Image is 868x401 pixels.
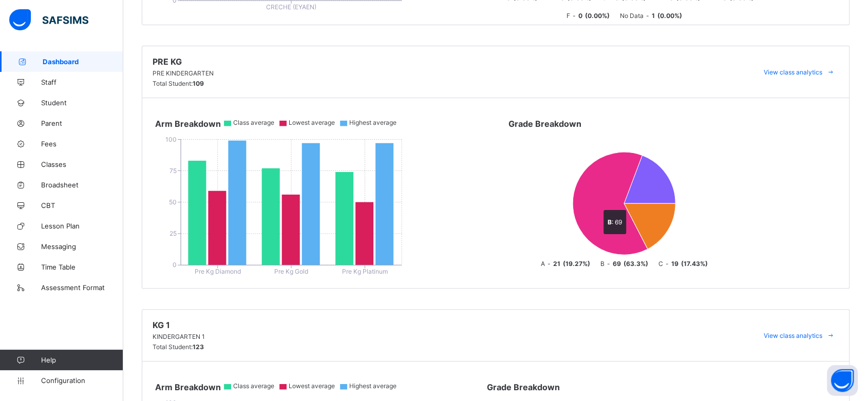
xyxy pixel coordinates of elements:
[147,119,229,129] span: Arm Breakdown
[607,260,610,268] span: -
[41,78,123,86] span: Staff
[349,119,397,126] span: Highest average
[563,260,590,268] span: ( 19.27 %)
[41,283,123,292] span: Assessment Format
[41,99,123,107] span: Student
[193,80,204,87] span: 109
[624,260,648,268] span: ( 63.3 %)
[9,9,88,31] img: safsims
[567,12,570,20] span: F
[764,332,822,339] span: View class analytics
[585,12,610,20] span: ( 0.00 %)
[153,333,205,340] span: KINDERGARTEN 1
[41,242,123,251] span: Messaging
[289,119,335,126] span: Lowest average
[153,69,214,77] span: PRE KINDERGARTEN
[573,12,576,20] span: -
[41,181,123,189] span: Broadsheet
[764,68,822,76] span: View class analytics
[43,58,123,66] span: Dashboard
[169,198,177,206] tspan: 50
[289,382,335,390] span: Lowest average
[41,222,123,230] span: Lesson Plan
[681,260,708,268] span: ( 17.43 %)
[671,260,678,268] span: 19
[487,382,560,392] span: Grade Breakdown
[548,260,551,268] span: -
[827,365,858,396] button: Open asap
[349,382,397,390] span: Highest average
[666,260,669,268] span: -
[342,268,388,275] tspan: Pre Kg Platinum
[153,56,214,67] span: Pre Kg
[508,119,581,129] span: Grade Breakdown
[578,12,582,20] span: 0
[233,119,274,126] span: Class average
[41,263,123,271] span: Time Table
[173,261,177,269] tspan: 0
[169,230,177,237] tspan: 25
[41,160,123,168] span: Classes
[169,167,177,175] tspan: 75
[153,80,193,87] span: Total Student:
[541,260,545,268] span: A
[274,268,308,275] tspan: Pre Kg Gold
[153,343,193,351] span: Total Student:
[553,260,560,268] span: 21
[266,3,316,10] tspan: CRECHE (EYAEN)
[193,343,204,351] span: 123
[41,201,123,209] span: CBT
[153,320,205,330] span: Kg 1
[233,382,274,390] span: Class average
[613,260,621,268] span: 69
[646,12,649,20] span: -
[620,12,644,20] span: No Data
[165,136,177,143] tspan: 100
[658,260,663,268] span: C
[41,376,123,385] span: Configuration
[41,140,123,148] span: Fees
[41,119,123,127] span: Parent
[147,382,229,392] span: Arm Breakdown
[41,356,123,364] span: Help
[652,12,655,20] span: 1
[657,12,682,20] span: ( 0.00 %)
[600,260,605,268] span: B
[195,268,241,275] tspan: Pre Kg Diamond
